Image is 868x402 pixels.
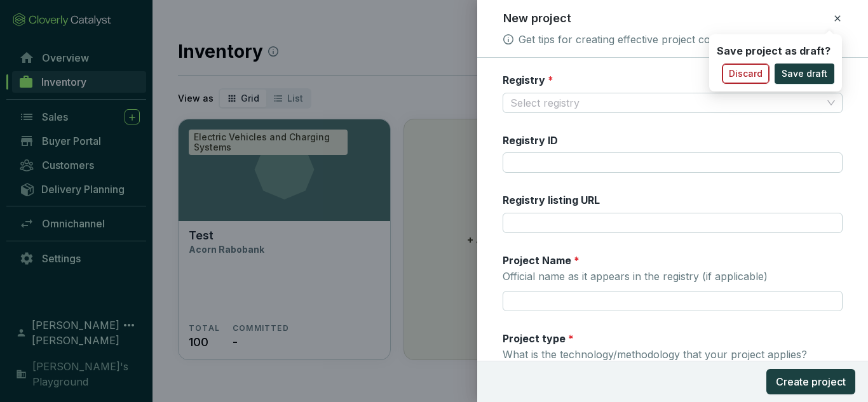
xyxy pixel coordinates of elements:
label: Registry listing URL [503,193,600,207]
p: Official name as it appears in the registry (if applicable) [503,270,768,284]
label: Project type [503,332,574,345]
span: Create project [776,374,846,389]
button: Save draft [775,64,834,84]
label: Registry [503,73,553,87]
button: Discard [722,64,770,84]
button: Create project [766,369,855,394]
a: Get tips for creating effective project content [519,32,735,47]
span: Discard [729,67,763,80]
span: Save draft [782,67,827,80]
h2: New project [503,10,571,27]
p: What is the technology/methodology that your project applies? [503,348,807,362]
label: Project Name [503,253,580,267]
p: Save project as draft? [717,44,831,58]
label: Registry ID [503,133,558,147]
